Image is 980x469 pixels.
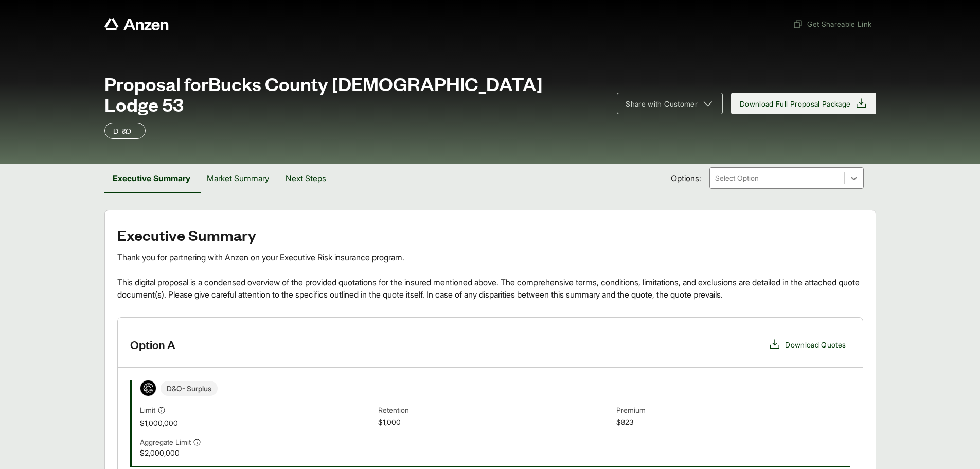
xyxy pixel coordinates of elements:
button: Executive Summary [104,164,199,193]
span: D&O - Surplus [161,381,218,396]
img: Coalition [140,380,156,396]
span: Options: [671,172,701,184]
span: Aggregate Limit [140,437,191,447]
button: Next Steps [277,164,334,193]
p: D&O [113,125,137,137]
span: $2,000,000 [140,447,374,458]
span: Limit [140,405,155,415]
span: $1,000 [378,416,612,428]
button: Download Full Proposal Package [731,93,876,114]
span: Download Full Proposal Package [740,98,851,109]
span: Download Quotes [785,339,846,350]
button: Share with Customer [617,93,723,114]
span: Proposal for Bucks County [DEMOGRAPHIC_DATA] Lodge 53 [104,73,605,114]
button: Download Quotes [764,334,850,355]
span: Premium [616,405,850,416]
h3: Option A [130,337,175,352]
button: Get Shareable Link [789,14,876,33]
span: Share with Customer [626,98,698,109]
span: $1,000,000 [140,418,374,428]
span: $823 [616,416,850,428]
button: Market Summary [199,164,277,193]
span: Get Shareable Link [793,19,871,29]
h2: Executive Summary [117,227,863,243]
span: Retention [378,405,612,416]
a: Anzen website [104,18,169,30]
div: Thank you for partnering with Anzen on your Executive Risk insurance program. This digital propos... [117,251,863,301]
